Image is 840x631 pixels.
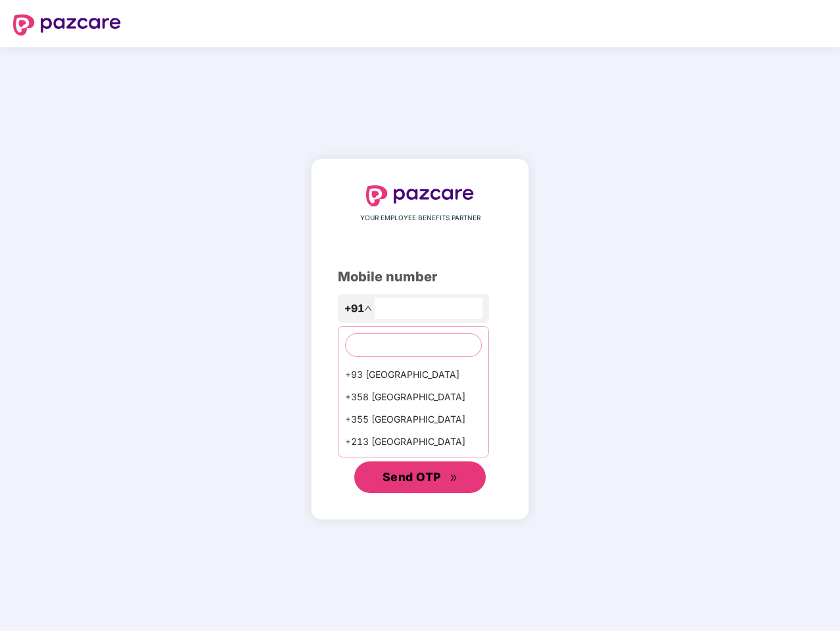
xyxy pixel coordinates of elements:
span: +91 [344,300,364,317]
button: Send OTPdouble-right [354,461,486,493]
div: Mobile number [338,267,502,287]
div: +93 [GEOGRAPHIC_DATA] [338,363,488,386]
div: +358 [GEOGRAPHIC_DATA] [338,386,488,408]
div: +1684 AmericanSamoa [338,453,488,475]
div: +355 [GEOGRAPHIC_DATA] [338,408,488,431]
span: Send OTP [383,470,441,484]
img: logo [366,185,474,206]
span: double-right [450,474,458,482]
img: logo [13,14,121,35]
span: YOUR EMPLOYEE BENEFITS PARTNER [360,213,480,223]
span: up [364,304,372,312]
div: +213 [GEOGRAPHIC_DATA] [338,431,488,453]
